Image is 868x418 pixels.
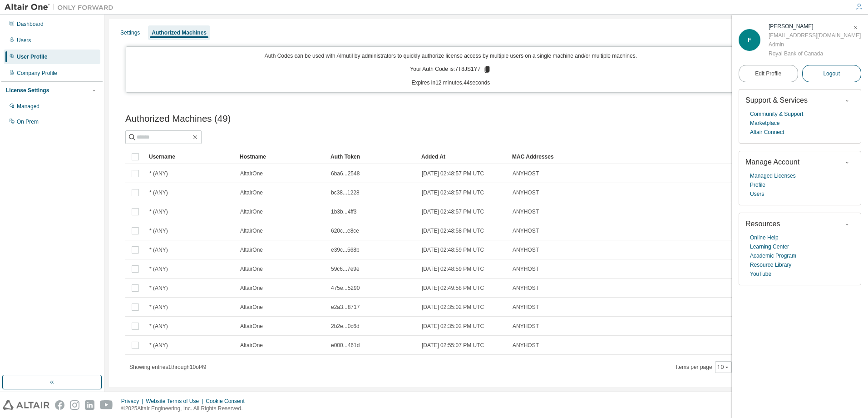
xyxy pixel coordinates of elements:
[750,171,796,180] a: Managed Licenses
[513,246,539,254] span: ANYHOST
[70,400,79,410] img: instagram.svg
[240,227,263,234] span: AltairOne
[513,284,539,292] span: ANYHOST
[745,220,780,228] span: Resources
[750,128,784,137] a: Altair Connect
[745,96,808,104] span: Support & Services
[331,208,357,215] span: 1b3b...4ff3
[206,398,250,405] div: Cookie Consent
[17,53,47,60] div: User Profile
[152,29,207,36] div: Authorized Machines
[149,265,168,273] span: * (ANY)
[129,364,207,370] span: Showing entries 1 through 10 of 49
[132,52,770,60] p: Auth Codes can be used with Almutil by administrators to quickly authorize license access by mult...
[149,284,168,292] span: * (ANY)
[149,208,168,215] span: * (ANY)
[676,361,732,373] span: Items per page
[120,29,140,36] div: Settings
[149,304,168,311] span: * (ANY)
[331,342,360,349] span: e000...461d
[422,189,484,196] span: [DATE] 02:48:57 PM UTC
[240,189,263,196] span: AltairOne
[331,246,360,254] span: e39c...568b
[410,65,491,74] p: Your Auth Code is: 7T8JS1Y7
[17,70,57,77] div: Company Profile
[422,342,484,349] span: [DATE] 02:55:07 PM UTC
[240,304,263,311] span: AltairOne
[240,208,263,215] span: AltairOne
[17,37,31,44] div: Users
[513,304,539,311] span: ANYHOST
[512,149,747,164] div: MAC Addresses
[85,400,94,410] img: linkedin.svg
[513,323,539,330] span: ANYHOST
[513,265,539,273] span: ANYHOST
[240,323,263,330] span: AltairOne
[422,246,484,254] span: [DATE] 02:48:59 PM UTC
[769,31,861,40] div: [EMAIL_ADDRESS][DOMAIN_NAME]
[750,242,789,251] a: Learning Center
[513,208,539,215] span: ANYHOST
[422,304,484,311] span: [DATE] 02:35:02 PM UTC
[769,49,861,58] div: Royal Bank of Canada
[750,233,779,242] a: Online Help
[823,69,840,78] span: Logout
[422,265,484,273] span: [DATE] 02:48:59 PM UTC
[748,37,751,43] span: F
[149,227,168,234] span: * (ANY)
[240,246,263,254] span: AltairOne
[422,208,484,215] span: [DATE] 02:48:57 PM UTC
[331,170,360,177] span: 6ba6...2548
[755,70,781,77] span: Edit Profile
[422,227,484,234] span: [DATE] 02:48:58 PM UTC
[149,323,168,330] span: * (ANY)
[121,398,146,405] div: Privacy
[750,251,796,260] a: Academic Program
[769,22,861,31] div: Farah Panthakee
[330,149,414,164] div: Auth Token
[331,323,360,330] span: 2b2e...0c6d
[240,342,263,349] span: AltairOne
[121,405,250,413] p: © 2025 Altair Engineering, Inc. All Rights Reserved.
[100,400,113,410] img: youtube.svg
[3,400,49,410] img: altair_logo.svg
[513,189,539,196] span: ANYHOST
[149,246,168,254] span: * (ANY)
[750,260,791,269] a: Resource Library
[769,40,861,49] div: Admin
[421,149,505,164] div: Added At
[750,269,771,279] a: YouTube
[513,227,539,234] span: ANYHOST
[422,284,484,292] span: [DATE] 02:49:58 PM UTC
[240,265,263,273] span: AltairOne
[240,284,263,292] span: AltairOne
[149,189,168,196] span: * (ANY)
[422,170,484,177] span: [DATE] 02:48:57 PM UTC
[149,149,232,164] div: Username
[739,65,798,82] a: Edit Profile
[750,180,765,189] a: Profile
[750,189,764,199] a: Users
[513,170,539,177] span: ANYHOST
[513,342,539,349] span: ANYHOST
[750,119,779,128] a: Marketplace
[132,79,770,87] p: Expires in 12 minutes, 44 seconds
[750,109,803,119] a: Community & Support
[149,170,168,177] span: * (ANY)
[240,170,263,177] span: AltairOne
[17,118,39,125] div: On Prem
[146,398,206,405] div: Website Terms of Use
[5,3,118,12] img: Altair One
[331,284,360,292] span: 475e...5290
[802,65,862,82] button: Logout
[240,149,323,164] div: Hostname
[331,189,360,196] span: bc38...1228
[17,20,44,28] div: Dashboard
[149,342,168,349] span: * (ANY)
[717,363,730,371] button: 10
[745,158,799,166] span: Manage Account
[331,265,360,273] span: 59c6...7e9e
[55,400,64,410] img: facebook.svg
[6,87,49,94] div: License Settings
[331,304,360,311] span: e2a3...8717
